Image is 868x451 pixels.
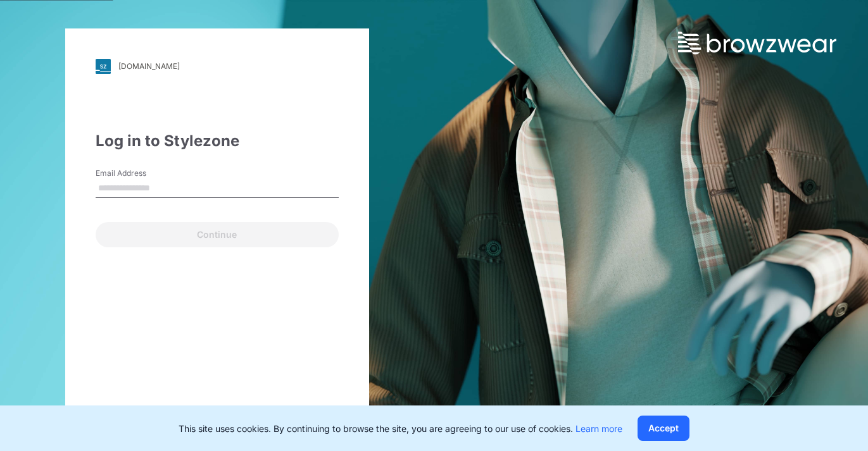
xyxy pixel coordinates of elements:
p: This site uses cookies. By continuing to browse the site, you are agreeing to our use of cookies. [179,422,622,435]
button: Accept [638,416,689,441]
a: Learn more [576,423,622,434]
a: [DOMAIN_NAME] [96,59,339,74]
div: Log in to Stylezone [96,130,339,152]
img: svg+xml;base64,PHN2ZyB3aWR0aD0iMjgiIGhlaWdodD0iMjgiIHZpZXdCb3g9IjAgMCAyOCAyOCIgZmlsbD0ibm9uZSIgeG... [96,59,111,74]
label: Email Address [96,168,184,179]
img: browzwear-logo.73288ffb.svg [678,32,836,54]
div: [DOMAIN_NAME] [118,61,180,71]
